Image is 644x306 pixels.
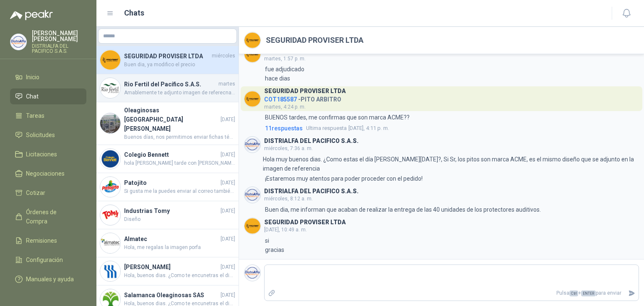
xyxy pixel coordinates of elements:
span: Negociaciones [26,169,65,178]
p: Hola muy buenos dias. ¿Como estas el día [PERSON_NAME][DATE]?, Si Sr, los pitos son marca ACME, e... [263,155,639,173]
a: Company LogoAlmatec[DATE]Hola, me regalas la imagen porfa [96,229,239,257]
h4: [PERSON_NAME] [124,262,219,272]
span: martes, 4:24 p. m. [264,104,306,110]
span: Manuales y ayuda [26,275,74,284]
a: Company LogoIndustrias Tomy[DATE]Diseño [96,201,239,229]
label: Adjuntar archivos [265,286,279,301]
p: Buen dia, me informan que acaban de realizar la entrega de las 40 unidades de los protectores aud... [265,205,541,214]
a: Negociaciones [10,166,86,182]
img: Company Logo [100,78,120,98]
span: [DATE] [221,116,235,124]
span: Licitaciones [26,150,57,159]
button: Enviar [625,286,639,301]
img: Company Logo [244,187,260,203]
span: [DATE] [221,179,235,187]
h4: Patojito [124,178,219,187]
img: Company Logo [100,50,120,70]
span: 11 respuesta s [265,124,303,133]
img: Company Logo [244,218,260,234]
span: martes, 1:57 p. m. [264,56,306,62]
img: Company Logo [244,137,260,153]
span: [DATE], 10:49 a. m. [264,227,307,233]
span: Tareas [26,111,44,120]
a: Tareas [10,108,86,124]
span: [DATE] [221,207,235,215]
h4: Rio Fertil del Pacífico S.A.S. [124,80,217,89]
span: ENTER [581,290,596,296]
h3: SEGURIDAD PROVISER LTDA [264,89,346,93]
p: [PERSON_NAME] [PERSON_NAME] [32,30,86,42]
h4: Oleaginosas [GEOGRAPHIC_DATA][PERSON_NAME] [124,106,219,133]
p: Pulsa + para enviar [279,286,625,301]
img: Company Logo [10,34,26,50]
span: miércoles [212,52,235,60]
a: Company LogoRio Fertil del Pacífico S.A.S.martesAmablemente te adjunto imagen de referecnai y fic... [96,74,239,102]
a: Remisiones [10,233,86,249]
a: Licitaciones [10,146,86,162]
a: Órdenes de Compra [10,204,86,229]
a: Company LogoColegio Bennett[DATE]hola [PERSON_NAME] tarde con [PERSON_NAME] [96,145,239,173]
span: martes [218,80,235,88]
p: BUENOS tardes, me confirmas que son marca ACME?? [265,113,410,122]
h4: Salamanca Oleaginosas SAS [124,290,219,300]
img: Company Logo [100,205,120,225]
a: Company Logo[PERSON_NAME][DATE]Hola, buenos dias. ¿Como te encunetras el dia [PERSON_NAME][DATE]?... [96,257,239,285]
p: fue adjudicado hace dias [265,65,304,83]
h1: Chats [124,7,144,19]
span: [DATE] [221,235,235,243]
span: Configuración [26,255,63,265]
span: Hola, buenos dias. ¿Como te encunetras el dia [PERSON_NAME][DATE]? Mi nombre es [PERSON_NAME], es... [124,272,235,280]
a: Chat [10,88,86,104]
img: Company Logo [244,32,260,48]
a: Company LogoOleaginosas [GEOGRAPHIC_DATA][PERSON_NAME][DATE]Buenos días, nos permitimos enviar fi... [96,102,239,145]
span: Remisiones [26,236,57,245]
img: Company Logo [244,47,260,62]
p: si gracias [265,236,284,254]
span: Inicio [26,73,39,82]
a: Company LogoPatojito[DATE]Si gusta me la puedes enviar al correo también o a mi whatsapp [96,173,239,201]
a: Cotizar [10,185,86,201]
img: Company Logo [100,113,120,133]
img: Company Logo [100,261,120,281]
img: Company Logo [244,265,260,281]
span: Cotizar [26,188,45,197]
span: Si gusta me la puedes enviar al correo también o a mi whatsapp [124,187,235,195]
img: Company Logo [100,177,120,197]
span: Ctrl [569,290,578,296]
span: COT185587 [264,96,297,103]
a: Configuración [10,252,86,268]
span: Diseño [124,215,235,223]
span: hola [PERSON_NAME] tarde con [PERSON_NAME] [124,159,235,167]
img: Logo peakr [10,10,53,20]
a: Company LogoSEGURIDAD PROVISER LTDAmiércolesBuen dia, ya modifico el precio [96,46,239,74]
h4: Almatec [124,234,219,244]
h4: Colegio Bennett [124,150,219,159]
span: Buenos días, nos permitimos enviar fichas técnicas de los elemento cotizados. [124,133,235,141]
span: [DATE] [221,263,235,271]
p: DISTRIALFA DEL PACIFICO S.A.S. [32,44,86,54]
span: Amablemente te adjunto imagen de referecnai y ficha tecnica, el valor ofertado es por par [124,89,235,97]
h3: DISTRIALFA DEL PACIFICO S.A.S. [264,189,358,194]
a: Solicitudes [10,127,86,143]
span: miércoles, 7:36 a. m. [264,145,313,151]
span: Chat [26,92,39,101]
h4: - PITO ARBITRO [264,94,346,102]
span: [DATE], 4:11 p. m. [306,124,389,132]
span: [DATE] [221,151,235,159]
p: ¡Estaremos muy atentos para poder proceder con el pedido! [265,174,423,183]
h2: SEGURIDAD PROVISER LTDA [266,34,364,46]
span: Hola, me regalas la imagen porfa [124,244,235,252]
h3: DISTRIALFA DEL PACIFICO S.A.S. [264,139,358,143]
span: [DATE] [221,291,235,299]
a: 11respuestasUltima respuesta[DATE], 4:11 p. m. [263,124,639,133]
img: Company Logo [100,233,120,253]
span: Órdenes de Compra [26,207,78,226]
a: Manuales y ayuda [10,271,86,287]
img: Company Logo [244,91,260,107]
img: Company Logo [100,149,120,169]
a: Inicio [10,69,86,85]
span: Ultima respuesta [306,124,347,132]
h4: Industrias Tomy [124,206,219,215]
h4: SEGURIDAD PROVISER LTDA [124,52,210,61]
span: miércoles, 8:12 a. m. [264,196,313,202]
